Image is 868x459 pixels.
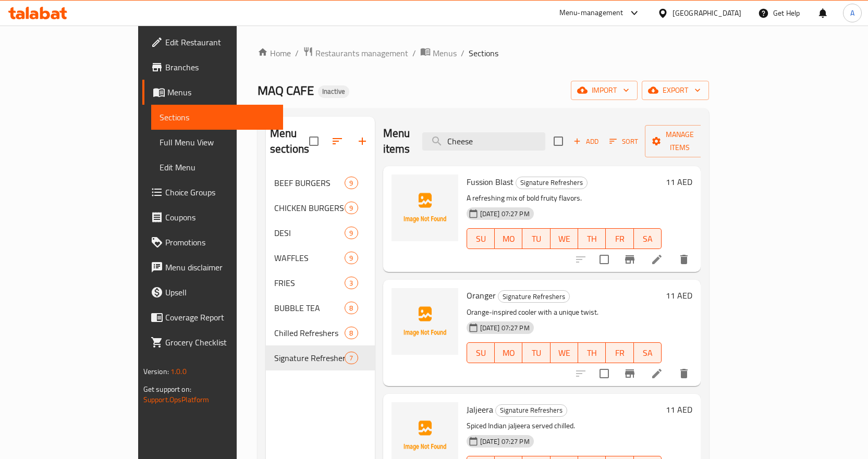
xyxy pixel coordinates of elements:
[345,278,357,288] span: 3
[666,402,692,417] h6: 11 AED
[634,228,662,249] button: SA
[467,306,662,319] p: Orange-inspired cooler with a unique twist.
[642,81,709,100] button: export
[143,393,210,406] a: Support.OpsPlatform
[496,404,567,416] span: Signature Refreshers
[578,342,606,363] button: TH
[345,353,357,363] span: 7
[617,361,642,386] button: Branch-specific-item
[170,365,187,378] span: 1.0.0
[420,46,457,60] a: Menus
[345,277,358,289] div: items
[610,345,629,361] span: FR
[325,129,350,154] span: Sort sections
[467,228,495,249] button: SU
[142,230,283,255] a: Promotions
[645,125,715,157] button: Manage items
[266,320,375,345] div: Chilled Refreshers8
[160,111,275,123] span: Sections
[266,170,375,195] div: BEEF BURGERS9
[165,211,275,224] span: Coupons
[315,47,408,59] span: Restaurants management
[607,133,641,150] button: Sort
[471,345,491,361] span: SU
[345,328,357,338] span: 8
[160,136,275,148] span: Full Menu View
[151,155,283,180] a: Edit Menu
[143,365,169,378] span: Version:
[266,270,375,295] div: FRIES3
[345,253,357,263] span: 9
[498,290,570,303] div: Signature Refreshers
[467,342,495,363] button: SU
[258,79,314,102] span: MAQ CAFE
[666,288,692,303] h6: 11 AED
[412,47,416,59] li: /
[495,342,522,363] button: MO
[143,382,191,396] span: Get support on:
[638,345,657,361] span: SA
[551,342,578,363] button: WE
[274,227,345,239] span: DESI
[142,80,283,105] a: Menus
[606,342,633,363] button: FR
[142,305,283,330] a: Coverage Report
[274,352,345,364] span: Signature Refreshers
[167,86,275,98] span: Menus
[516,177,588,189] div: Signature Refreshers
[476,323,534,333] span: [DATE] 07:27 PM
[467,288,496,303] span: Oranger
[295,47,299,59] li: /
[461,47,464,59] li: /
[165,61,275,73] span: Branches
[850,7,854,19] span: A
[142,205,283,230] a: Coupons
[165,236,275,249] span: Promotions
[142,55,283,80] a: Branches
[469,47,498,59] span: Sections
[551,228,578,249] button: WE
[653,128,706,154] span: Manage items
[274,252,345,264] span: WAFFLES
[392,175,458,241] img: Fussion Blast
[610,231,629,246] span: FR
[345,228,357,238] span: 9
[142,280,283,305] a: Upsell
[274,277,345,289] div: FRIES
[467,174,514,190] span: Fussion Blast
[582,345,602,361] span: TH
[671,361,696,386] button: delete
[638,231,657,246] span: SA
[266,166,375,375] nav: Menu sections
[165,186,275,199] span: Choice Groups
[471,231,491,246] span: SU
[345,252,358,264] div: items
[266,220,375,245] div: DESI9
[165,261,275,274] span: Menu disclaimer
[165,36,275,48] span: Edit Restaurant
[303,130,325,152] span: Select all sections
[274,327,345,339] span: Chilled Refreshers
[651,253,663,266] a: Edit menu item
[651,367,663,380] a: Edit menu item
[270,126,309,157] h2: Menu sections
[673,7,741,19] div: [GEOGRAPHIC_DATA]
[617,247,642,272] button: Branch-specific-item
[142,330,283,355] a: Grocery Checklist
[274,302,345,314] div: BUBBLE TEA
[476,437,534,446] span: [DATE] 07:27 PM
[650,84,701,97] span: export
[392,288,458,355] img: Oranger
[516,177,587,189] span: Signature Refreshers
[555,345,574,361] span: WE
[555,231,574,246] span: WE
[142,30,283,55] a: Edit Restaurant
[495,228,522,249] button: MO
[151,130,283,155] a: Full Menu View
[165,311,275,324] span: Coverage Report
[142,180,283,205] a: Choice Groups
[345,178,357,188] span: 9
[499,231,518,246] span: MO
[433,47,457,59] span: Menus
